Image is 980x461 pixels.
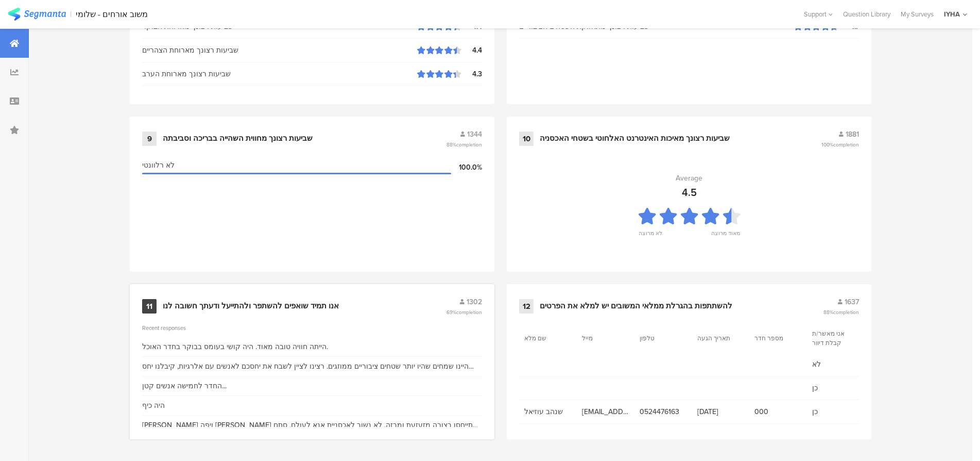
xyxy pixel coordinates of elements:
[142,160,175,171] span: לא רלוונטי
[76,9,148,19] div: משוב אורחים - שלומי
[467,129,482,140] span: 1344
[142,69,417,79] div: שביעות רצונך מארוחת הערב
[697,334,744,343] section: תאריך הגעה
[833,141,859,149] span: completion
[8,8,66,21] img: segmanta logo
[142,381,227,391] div: החדר לחמישה אנשים קטן...
[163,301,339,311] div: אנו תמיד שואפים להשתפר ולהתייעל ודעתך חשובה לנו
[804,6,833,22] div: Support
[812,359,859,370] span: לא
[582,406,629,417] span: [EMAIL_ADDRESS][DOMAIN_NAME]
[70,8,72,20] div: |
[519,299,534,314] div: 12
[451,162,482,173] div: 100.0%
[754,406,802,417] span: 000
[142,420,482,431] div: [PERSON_NAME] ויפה [PERSON_NAME] התייחסו בצורה מזעזעת ומבזה. לא נשוב לאכסניית אנא לעולם. סתם חייב...
[142,400,165,411] div: היה כיף
[540,134,730,144] div: שביעות רצונך מאיכות האינטרנט האלחוטי בשטחי האכסניה
[163,134,313,144] div: שביעות רצונך מחווית השהייה בבריכה וסביבתה
[754,334,801,343] section: מספר חדר
[697,406,745,417] span: [DATE]
[446,141,482,149] span: 88%
[461,69,482,79] div: 4.3
[812,406,859,417] span: כן
[142,45,417,56] div: שביעות רצונך מארוחת הצהריים
[682,185,697,200] div: 4.5
[846,129,859,140] span: 1881
[456,141,482,149] span: completion
[142,324,482,332] div: Recent responses
[461,45,482,56] div: 4.4
[142,299,157,314] div: 11
[845,297,859,307] span: 1637
[540,301,732,311] div: להשתתפות בהגרלת ממלאי המשובים יש למלא את הפרטים
[524,334,571,343] section: שם מלא
[833,308,859,316] span: completion
[711,229,740,243] div: מאוד מרוצה
[640,406,687,417] span: 0524476163
[446,308,482,316] span: 69%
[639,229,662,243] div: לא מרוצה
[142,131,157,146] div: 9
[582,334,628,343] section: מייל
[519,131,534,146] div: 10
[456,308,482,316] span: completion
[467,297,482,307] span: 1302
[142,341,328,352] div: הייתה חוויה טובה מאוד. היה קושי בעומס בבוקר בחדר האוכל.
[821,141,859,149] span: 100%
[142,361,482,372] div: היינו שמחים שהיו יותר שטחים ציבוריים ממוזגים. רצינו לציין לשבח את יחסכם לאנשים עם אלרגיות, קיבלנו...
[838,9,896,19] a: Question Library
[944,9,960,19] div: IYHA
[812,329,858,348] section: אני מאשר/ת קבלת דיוור
[823,308,859,316] span: 88%
[812,383,859,393] span: כן
[640,334,686,343] section: טלפון
[896,9,939,19] a: My Surveys
[676,173,702,184] div: Average
[524,406,572,417] span: שנהב עוזיאל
